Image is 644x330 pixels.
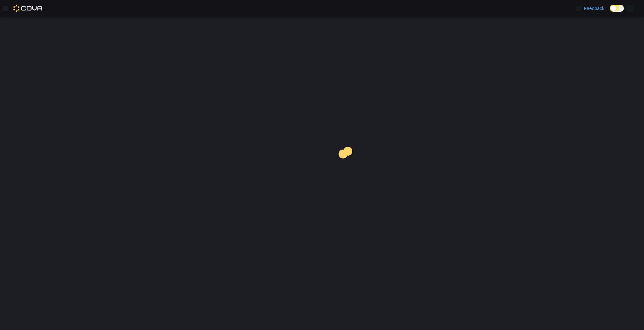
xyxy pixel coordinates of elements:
img: cova-loader [322,142,372,192]
span: Dark Mode [610,12,610,12]
input: Dark Mode [610,5,624,12]
span: Feedback [584,5,604,12]
img: Cova [13,5,43,12]
a: Feedback [573,2,607,15]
